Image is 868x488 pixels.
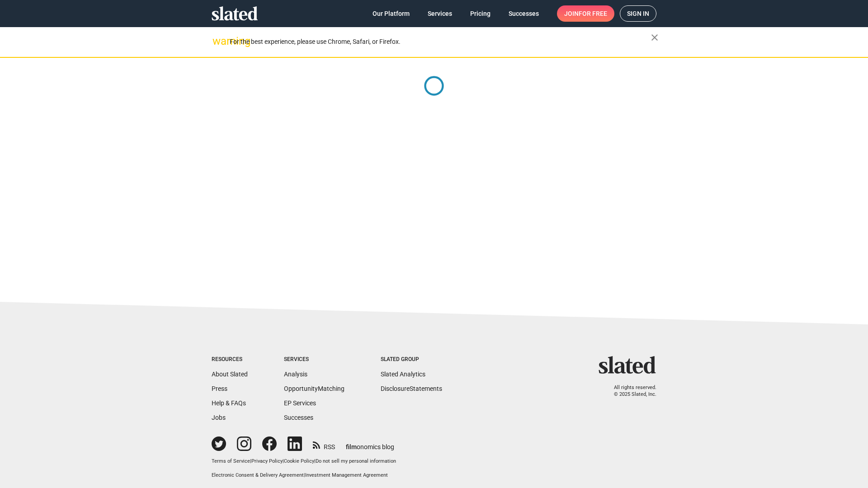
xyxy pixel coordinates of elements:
[304,472,305,478] span: |
[470,5,491,22] span: Pricing
[251,458,283,464] a: Privacy Policy
[230,36,651,48] div: For the best experience, please use Chrome, Safari, or Firefox.
[346,443,357,450] span: film
[509,5,539,22] span: Successes
[212,472,304,478] a: Electronic Consent & Delivery Agreement
[250,458,251,464] span: |
[212,458,250,464] a: Terms of Service
[557,5,614,22] a: Joinfor free
[346,436,394,451] a: filmonomics blog
[212,385,227,392] a: Press
[316,458,396,465] button: Do not sell my personal information
[314,458,316,464] span: |
[212,36,223,47] mat-icon: warning
[627,6,649,21] span: Sign in
[365,5,417,22] a: Our Platform
[212,356,248,363] div: Resources
[564,5,607,22] span: Join
[284,414,313,421] a: Successes
[283,458,284,464] span: |
[212,414,226,421] a: Jobs
[463,5,498,22] a: Pricing
[284,385,344,392] a: OpportunityMatching
[284,399,316,407] a: EP Services
[381,371,425,378] a: Slated Analytics
[649,32,660,43] mat-icon: close
[284,356,344,363] div: Services
[284,371,307,378] a: Analysis
[501,5,546,22] a: Successes
[212,371,248,378] a: About Slated
[428,5,452,22] span: Services
[313,437,335,451] a: RSS
[381,385,442,392] a: DisclosureStatements
[284,458,314,464] a: Cookie Policy
[620,5,656,22] a: Sign in
[420,5,459,22] a: Services
[212,399,246,407] a: Help & FAQs
[381,356,442,363] div: Slated Group
[373,5,410,22] span: Our Platform
[305,472,388,478] a: Investment Management Agreement
[604,385,656,398] p: All rights reserved. © 2025 Slated, Inc.
[579,5,607,22] span: for free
